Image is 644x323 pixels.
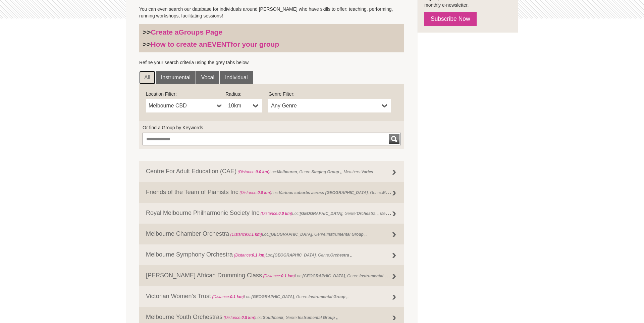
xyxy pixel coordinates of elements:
span: (Distance: ) [239,190,271,195]
a: Any Genre [268,99,391,112]
span: (Distance: ) [230,232,262,237]
a: Melbourne CBD [146,99,225,112]
span: (Distance: ) [212,294,244,299]
strong: [GEOGRAPHIC_DATA] [273,253,316,258]
strong: Instrumental Group , [298,315,337,320]
a: [PERSON_NAME] African Drumming Class (Distance:0.1 km)Loc:[GEOGRAPHIC_DATA], Genre:Instrumental G... [139,265,404,286]
a: Victorian Women’s Trust (Distance:0.1 km)Loc:[GEOGRAPHIC_DATA], Genre:Instrumental Group ,, [139,286,404,307]
strong: Groups Page [178,28,222,36]
span: Loc: , Genre: , [238,189,431,195]
strong: 0.1 km [230,294,243,299]
strong: Melbouren [277,170,297,174]
strong: Instrumental Group , [326,232,366,237]
label: Genre Filter: [268,91,391,97]
span: Loc: , Genre: , [222,315,338,320]
span: Loc: , Genre: , [233,253,352,258]
strong: Singing Group , [312,170,341,174]
a: Melbourne Symphony Orchestra (Distance:0.1 km)Loc:[GEOGRAPHIC_DATA], Genre:Orchestra ,, [139,244,404,265]
strong: [GEOGRAPHIC_DATA] [251,294,294,299]
span: Loc: , Genre: , Members: [259,210,404,216]
a: Centre For Adult Education (CAE) (Distance:0.0 km)Loc:Melbouren, Genre:Singing Group ,, Members:V... [139,161,404,182]
span: (Distance: ) [263,274,295,278]
a: How to create anEVENTfor your group [151,40,279,48]
a: 10km [225,99,262,112]
strong: Orchestra , [357,211,378,216]
a: Melbourne Chamber Orchestra (Distance:0.1 km)Loc:[GEOGRAPHIC_DATA], Genre:Instrumental Group ,, [139,224,404,244]
strong: Instrumental Group , [359,272,398,279]
a: Create aGroups Page [151,28,223,36]
a: Vocal [196,71,219,84]
label: Location Filter: [146,91,225,97]
strong: 0.0 km [278,211,291,216]
strong: Southbank [263,315,283,320]
span: Loc: , Genre: , [229,232,367,237]
span: (Distance: ) [237,170,269,174]
a: Instrumental [156,71,196,84]
span: Loc: , Genre: , Members: [236,170,373,174]
strong: 0.1 km [281,274,293,278]
a: All [139,71,155,84]
a: Subscribe Now [424,12,477,26]
span: (Distance: ) [223,315,255,320]
p: You can even search our database for individuals around [PERSON_NAME] who have skills to offer: t... [139,6,404,19]
strong: 0.1 km [252,253,264,258]
strong: 0.1 km [248,232,261,237]
strong: EVENT [207,40,231,48]
strong: 0.0 km [258,190,270,195]
h3: >> [143,28,401,37]
strong: [GEOGRAPHIC_DATA] [300,211,342,216]
strong: 0.0 km [256,170,268,174]
span: Any Genre [271,102,379,110]
strong: Instrumental Group , [308,294,347,299]
a: Individual [220,71,253,84]
span: (Distance: ) [234,253,266,258]
strong: [GEOGRAPHIC_DATA] [269,232,312,237]
span: Melbourne CBD [149,102,214,110]
h3: >> [143,40,401,49]
label: Or find a Group by Keywords [143,124,401,131]
strong: 0.8 km [241,315,254,320]
span: 10km [228,102,251,110]
a: Friends of the Team of Pianists Inc (Distance:0.0 km)Loc:Various suburbs across [GEOGRAPHIC_DATA]... [139,182,404,203]
strong: Orchestra , [330,253,351,258]
span: (Distance: ) [260,211,292,216]
label: Radius: [225,91,262,97]
strong: Varies [361,170,373,174]
span: Loc: , Genre: , [262,272,400,279]
strong: 160 [398,211,405,216]
strong: Music Session (regular) , [382,189,430,195]
strong: [GEOGRAPHIC_DATA] [302,274,345,278]
strong: Various suburbs across [GEOGRAPHIC_DATA] [279,190,368,195]
span: Loc: , Genre: , [211,294,349,299]
a: Royal Melbourne Philharmonic Society Inc (Distance:0.0 km)Loc:[GEOGRAPHIC_DATA], Genre:Orchestra ... [139,203,404,224]
p: Refine your search criteria using the grey tabs below. [139,59,404,66]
